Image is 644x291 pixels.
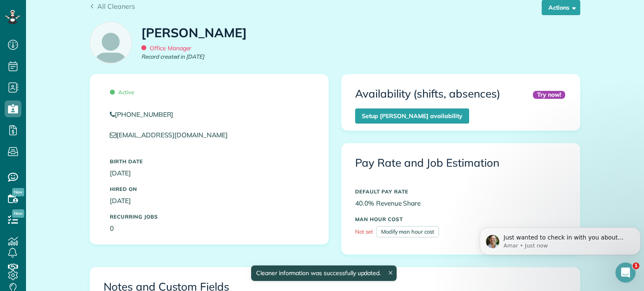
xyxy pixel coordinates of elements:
[110,159,309,164] h5: Birth Date
[377,226,439,237] a: Modify man hour cost
[141,53,204,61] em: Record created in [DATE]
[110,214,309,219] h5: Recurring Jobs
[97,2,135,10] span: All Cleaners
[12,188,24,196] span: New
[355,198,566,208] p: 40.0% Revenue Share
[12,209,24,218] span: New
[110,196,309,206] p: [DATE]
[110,224,309,233] p: 0
[355,228,373,235] span: Not set
[355,216,566,222] h5: MAN HOUR COST
[90,1,135,11] a: All Cleaners
[110,89,134,95] span: Active
[110,110,309,119] a: [PHONE_NUMBER]
[355,108,469,124] a: Setup [PERSON_NAME] availability
[251,265,397,281] div: Cleaner information was successfully updated.
[355,88,500,100] h3: Availability (shifts, absences)
[355,189,566,194] h5: DEFAULT PAY RATE
[110,131,236,139] a: [EMAIL_ADDRESS][DOMAIN_NAME]
[110,186,309,192] h5: Hired On
[615,263,636,283] iframe: Intercom live chat
[90,22,131,63] img: employee_icon-c2f8239691d896a72cdd9dc41cfb7b06f9d69bdd837a2ad469be8ff06ab05b5f.png
[141,44,191,52] span: Office Manager
[355,157,566,169] h3: Pay Rate and Job Estimation
[476,210,644,268] iframe: Intercom notifications message
[141,26,247,40] h1: [PERSON_NAME]
[110,168,309,178] p: [DATE]
[633,263,639,269] span: 1
[533,91,565,99] div: Try now!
